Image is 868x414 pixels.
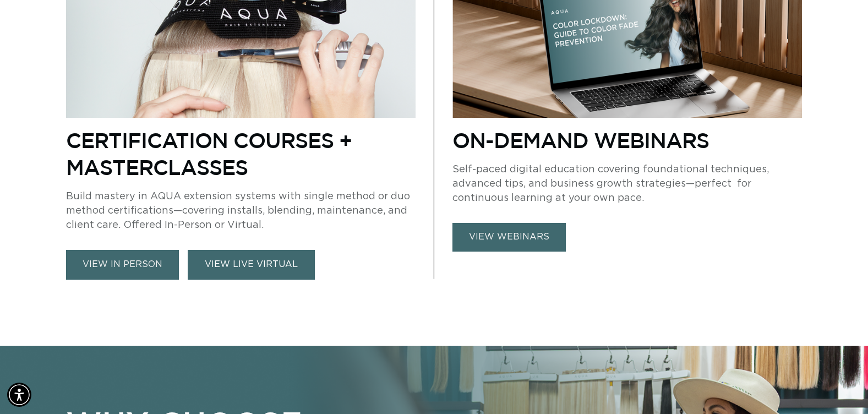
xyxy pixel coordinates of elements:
p: Build mastery in AQUA extension systems with single method or duo method certifications—covering ... [66,189,416,232]
div: Accessibility Menu [7,383,31,407]
p: Certification Courses + Masterclasses [66,127,416,181]
p: Self-paced digital education covering foundational techniques, advanced tips, and business growth... [452,162,802,205]
iframe: Chat Widget [813,361,868,414]
a: view in person [66,250,179,279]
a: VIEW LIVE VIRTUAL [188,250,315,279]
a: view webinars [452,223,566,251]
p: On-Demand Webinars [452,127,802,154]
